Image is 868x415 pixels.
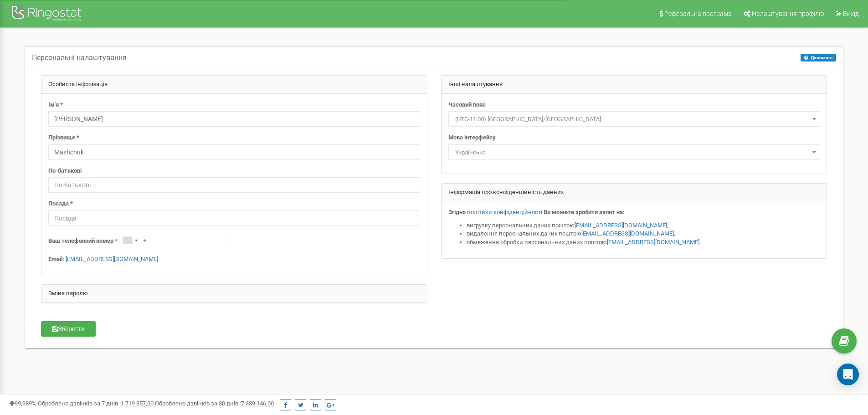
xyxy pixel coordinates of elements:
a: політики конфіденційності [467,209,542,215]
span: Реферальна програма [664,10,732,17]
label: По-батькові [48,167,82,175]
strong: Ви можете зробити запит на: [544,209,625,215]
a: [EMAIL_ADDRESS][DOMAIN_NAME] [581,230,674,237]
div: Інші налаштування [442,76,827,94]
div: Особиста інформація [41,76,427,94]
label: Ім'я * [48,101,63,109]
span: Українська [448,144,820,160]
input: По-батькові [48,177,420,193]
button: Зберегти [41,321,96,337]
span: Оброблено дзвінків за 30 днів : [155,400,274,407]
span: Оброблено дзвінків за 7 днів : [38,400,154,407]
div: Open Intercom Messenger [837,364,859,385]
label: Ваш телефонний номер * [48,237,118,246]
span: Вихід [843,10,859,17]
input: Посада [48,210,420,226]
a: [EMAIL_ADDRESS][DOMAIN_NAME] [66,256,158,262]
strong: Згідно [448,209,466,215]
label: Прізвище * [48,133,79,142]
li: вигрузку персональних даних поштою , [467,221,820,230]
li: обмеження обробки персональних даних поштою . [467,238,820,247]
strong: Email: [48,256,64,262]
div: Зміна паролю [41,285,427,303]
span: Українська [452,146,817,159]
label: Мова інтерфейсу [448,133,496,142]
h5: Персональні налаштування [32,54,127,62]
button: Допомога [801,54,836,61]
label: Часовий пояс [448,101,486,109]
a: [EMAIL_ADDRESS][DOMAIN_NAME] [607,239,699,246]
input: Ім'я [48,111,420,127]
label: Посада * [48,200,73,208]
span: 99,989% [9,400,36,407]
input: Прізвище [48,144,420,160]
u: 7 339 146,00 [241,400,274,407]
span: (UTC-11:00) Pacific/Midway [448,111,820,127]
div: Telephone country code [119,233,140,248]
div: Інформація про конфіденційність данних [442,184,827,202]
span: Налаштування профілю [752,10,824,17]
input: +1-800-555-55-55 [119,233,227,248]
li: видалення персональних даних поштою , [467,230,820,238]
u: 1 719 357,00 [121,400,154,407]
a: [EMAIL_ADDRESS][DOMAIN_NAME] [575,222,667,229]
span: (UTC-11:00) Pacific/Midway [452,113,817,126]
